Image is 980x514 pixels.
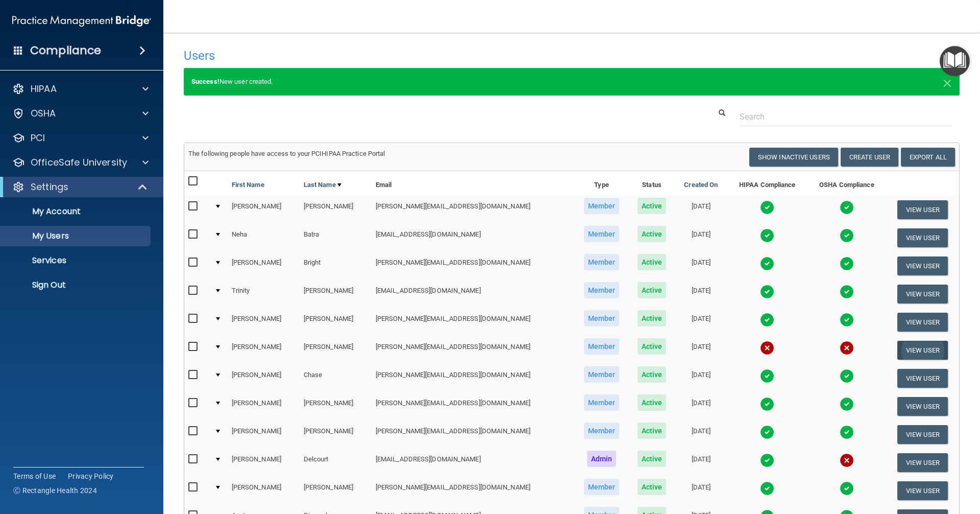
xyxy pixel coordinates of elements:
td: [DATE] [675,392,727,420]
span: Admin [587,451,617,467]
a: Export All [901,148,955,167]
a: HIPAA [12,83,149,95]
input: Search [740,107,952,126]
img: cross.ca9f0e7f.svg [840,341,854,355]
span: Active [638,310,667,326]
td: [DATE] [675,449,727,477]
span: Member [584,394,620,411]
td: [PERSON_NAME][EMAIL_ADDRESS][DOMAIN_NAME] [372,196,574,224]
img: tick.e7d51cea.svg [840,313,854,327]
td: [PERSON_NAME][EMAIL_ADDRESS][DOMAIN_NAME] [372,308,574,336]
td: [DATE] [675,280,727,308]
td: [DATE] [675,364,727,392]
img: tick.e7d51cea.svg [760,285,774,299]
td: [PERSON_NAME] [300,280,372,308]
button: View User [897,425,948,444]
td: [PERSON_NAME][EMAIL_ADDRESS][DOMAIN_NAME] [372,336,574,364]
button: View User [897,256,948,275]
button: View User [897,228,948,247]
td: [PERSON_NAME] [300,392,372,420]
img: tick.e7d51cea.svg [760,313,774,327]
td: [PERSON_NAME] [300,420,372,449]
span: Active [638,282,667,298]
td: Delcourt [300,449,372,477]
td: [DATE] [675,196,727,224]
img: cross.ca9f0e7f.svg [760,341,774,355]
td: [PERSON_NAME] [228,449,300,477]
span: Active [638,226,667,242]
td: [PERSON_NAME][EMAIL_ADDRESS][DOMAIN_NAME] [372,364,574,392]
span: Active [638,338,667,355]
button: Close [943,76,952,88]
td: [PERSON_NAME] [228,196,300,224]
div: New user created. [184,68,960,96]
button: View User [897,313,948,332]
th: HIPAA Compliance [727,171,807,196]
th: Email [372,171,574,196]
td: [PERSON_NAME][EMAIL_ADDRESS][DOMAIN_NAME] [372,420,574,449]
p: My Users [7,231,146,241]
a: Created On [684,179,718,191]
img: PMB logo [12,11,151,31]
img: tick.e7d51cea.svg [760,200,774,215]
img: tick.e7d51cea.svg [840,369,854,383]
span: Member [584,366,620,383]
td: [PERSON_NAME] [300,196,372,224]
td: [DATE] [675,420,727,449]
td: Neha [228,224,300,252]
td: [PERSON_NAME] [228,364,300,392]
button: View User [897,397,948,416]
span: Active [638,423,667,439]
td: [PERSON_NAME][EMAIL_ADDRESS][DOMAIN_NAME] [372,392,574,420]
td: [PERSON_NAME][EMAIL_ADDRESS][DOMAIN_NAME] [372,477,574,505]
td: Bright [300,252,372,280]
iframe: Drift Widget Chat Controller [802,441,968,482]
img: tick.e7d51cea.svg [840,397,854,411]
img: tick.e7d51cea.svg [760,228,774,243]
td: [EMAIL_ADDRESS][DOMAIN_NAME] [372,224,574,252]
a: Privacy Policy [68,471,114,481]
th: OSHA Compliance [807,171,886,196]
button: Create User [841,148,898,167]
img: tick.e7d51cea.svg [840,200,854,215]
button: View User [897,200,948,219]
td: [DATE] [675,224,727,252]
a: OfficeSafe University [12,156,149,169]
td: [PERSON_NAME] [228,252,300,280]
button: Open Resource Center [940,46,970,76]
td: [DATE] [675,252,727,280]
img: tick.e7d51cea.svg [840,425,854,439]
img: tick.e7d51cea.svg [840,256,854,271]
td: [PERSON_NAME] [300,477,372,505]
h4: Compliance [30,43,101,58]
th: Status [629,171,675,196]
td: [PERSON_NAME][EMAIL_ADDRESS][DOMAIN_NAME] [372,252,574,280]
button: View User [897,341,948,360]
td: [PERSON_NAME] [228,392,300,420]
span: Active [638,451,667,467]
a: OSHA [12,107,149,120]
button: View User [897,369,948,388]
span: Member [584,226,620,242]
img: tick.e7d51cea.svg [760,453,774,468]
td: [DATE] [675,336,727,364]
span: Member [584,479,620,495]
h4: Users [184,49,630,62]
td: [PERSON_NAME] [228,420,300,449]
strong: Success! [191,78,219,85]
td: [PERSON_NAME] [300,336,372,364]
img: tick.e7d51cea.svg [840,481,854,496]
a: PCI [12,132,149,144]
span: Member [584,282,620,298]
img: tick.e7d51cea.svg [760,481,774,496]
span: Member [584,338,620,355]
td: [PERSON_NAME] [228,308,300,336]
span: The following people have access to your PCIHIPAA Practice Portal [188,150,385,157]
img: tick.e7d51cea.svg [840,285,854,299]
td: [PERSON_NAME] [228,477,300,505]
td: [DATE] [675,477,727,505]
p: OSHA [31,107,56,120]
p: HIPAA [31,83,57,95]
p: Services [7,255,146,266]
span: Member [584,198,620,214]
